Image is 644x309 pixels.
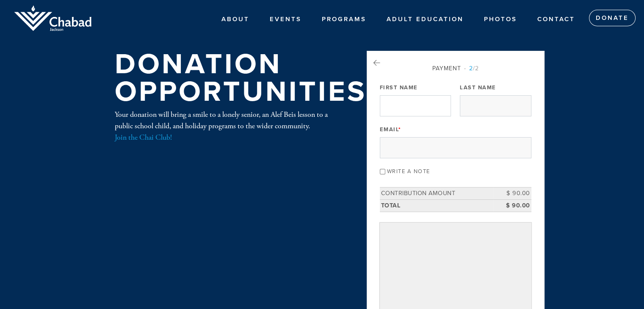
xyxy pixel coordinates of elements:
[115,132,172,142] a: Join the Chai Club!
[398,126,401,133] span: This field is required.
[464,65,479,72] span: /2
[387,168,430,175] label: Write a note
[380,199,493,212] td: Total
[380,64,531,73] div: Payment
[478,11,523,27] a: Photos
[493,199,531,212] td: $ 90.00
[380,188,493,200] td: Contribution Amount
[380,84,418,91] label: First Name
[589,10,636,27] a: Donate
[13,4,93,33] img: Jackson%20Logo_0.png
[263,11,308,27] a: Events
[460,84,496,91] label: Last Name
[115,109,339,143] div: Your donation will bring a smile to a lonely senior, an Alef Beis lesson to a public school child...
[531,11,581,27] a: Contact
[469,65,473,72] span: 2
[115,51,367,105] h1: Donation Opportunities
[493,188,531,200] td: $ 90.00
[380,126,401,133] label: Email
[215,11,256,27] a: ABOUT
[315,11,373,27] a: PROGRAMS
[380,11,470,27] a: Adult Education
